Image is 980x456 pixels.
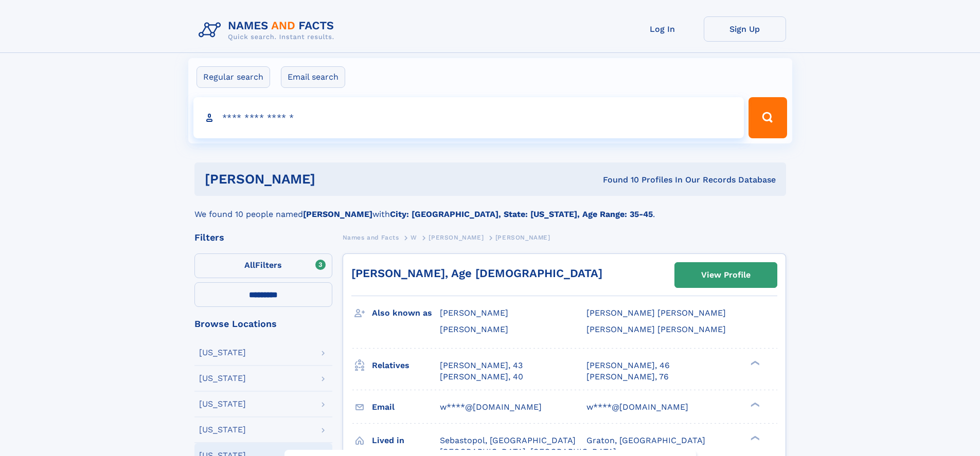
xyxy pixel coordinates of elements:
[586,435,705,445] span: Graton, [GEOGRAPHIC_DATA]
[197,66,270,88] label: Regular search
[701,263,751,287] div: View Profile
[621,16,704,42] a: Log In
[429,231,484,244] a: [PERSON_NAME]
[303,209,372,219] b: [PERSON_NAME]
[411,234,417,241] span: W
[372,357,440,374] h3: Relatives
[586,324,726,334] span: [PERSON_NAME] [PERSON_NAME]
[194,196,786,221] div: We found 10 people named with .
[749,97,787,138] button: Search Button
[372,304,440,322] h3: Also known as
[281,66,345,88] label: Email search
[372,398,440,416] h3: Email
[194,233,332,242] div: Filters
[748,434,760,441] div: ❯
[429,234,484,241] span: [PERSON_NAME]
[586,308,726,318] span: [PERSON_NAME] [PERSON_NAME]
[440,435,576,445] span: Sebastopol, [GEOGRAPHIC_DATA]
[390,209,653,219] b: City: [GEOGRAPHIC_DATA], State: [US_STATE], Age Range: 35-45
[704,16,786,42] a: Sign Up
[440,308,508,318] span: [PERSON_NAME]
[244,260,255,270] span: All
[459,174,776,186] div: Found 10 Profiles In Our Records Database
[199,374,246,382] div: [US_STATE]
[440,371,523,382] a: [PERSON_NAME], 40
[199,349,246,357] div: [US_STATE]
[411,231,417,244] a: W
[440,360,523,371] a: [PERSON_NAME], 43
[372,432,440,449] h3: Lived in
[343,231,399,244] a: Names and Facts
[351,267,602,280] a: [PERSON_NAME], Age [DEMOGRAPHIC_DATA]
[194,253,332,278] label: Filters
[199,400,246,408] div: [US_STATE]
[194,16,343,44] img: Logo Names and Facts
[199,426,246,434] div: [US_STATE]
[495,234,550,241] span: [PERSON_NAME]
[586,360,670,371] a: [PERSON_NAME], 46
[586,371,669,382] a: [PERSON_NAME], 76
[748,359,760,366] div: ❯
[748,401,760,408] div: ❯
[193,97,744,138] input: search input
[440,324,508,334] span: [PERSON_NAME]
[194,319,332,329] div: Browse Locations
[675,263,777,287] a: View Profile
[205,173,459,186] h1: [PERSON_NAME]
